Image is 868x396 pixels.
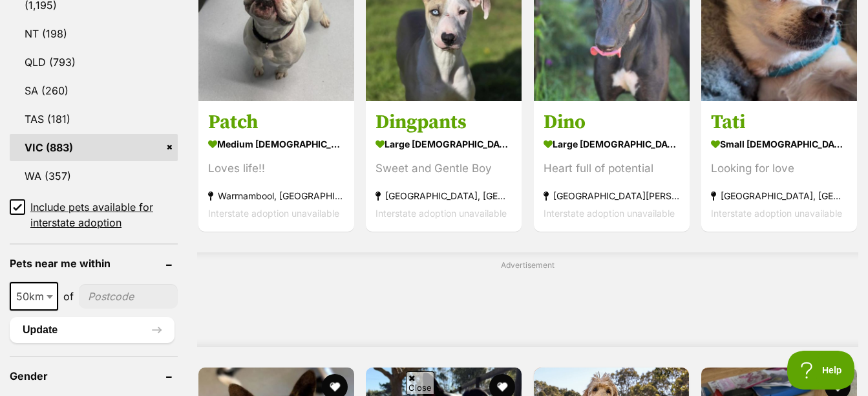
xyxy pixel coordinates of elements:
[711,160,847,177] div: Looking for love
[208,135,344,153] strong: medium [DEMOGRAPHIC_DATA] Dog
[79,284,178,309] input: postcode
[406,371,434,394] span: Close
[11,287,57,305] span: 50km
[701,100,857,232] a: Tati small [DEMOGRAPHIC_DATA] Dog Looking for love [GEOGRAPHIC_DATA], [GEOGRAPHIC_DATA] Interstat...
[544,135,680,153] strong: large [DEMOGRAPHIC_DATA] Dog
[10,77,178,104] a: SA (260)
[711,208,842,219] span: Interstate adoption unavailable
[10,199,178,230] a: Include pets available for interstate adoption
[10,49,178,76] a: QLD (793)
[711,110,847,135] h3: Tati
[376,187,512,204] strong: [GEOGRAPHIC_DATA], [GEOGRAPHIC_DATA]
[544,110,680,135] h3: Dino
[376,208,507,219] span: Interstate adoption unavailable
[208,208,339,219] span: Interstate adoption unavailable
[198,100,354,232] a: Patch medium [DEMOGRAPHIC_DATA] Dog Loves life!! Warrnambool, [GEOGRAPHIC_DATA] Interstate adopti...
[711,187,847,204] strong: [GEOGRAPHIC_DATA], [GEOGRAPHIC_DATA]
[10,162,178,190] a: WA (357)
[711,135,847,153] strong: small [DEMOGRAPHIC_DATA] Dog
[376,135,512,153] strong: large [DEMOGRAPHIC_DATA] Dog
[376,110,512,135] h3: Dingpants
[534,100,690,232] a: Dino large [DEMOGRAPHIC_DATA] Dog Heart full of potential [GEOGRAPHIC_DATA][PERSON_NAME][GEOGRAPH...
[544,187,680,204] strong: [GEOGRAPHIC_DATA][PERSON_NAME][GEOGRAPHIC_DATA]
[10,105,178,133] a: TAS (181)
[366,100,522,232] a: Dingpants large [DEMOGRAPHIC_DATA] Dog Sweet and Gentle Boy [GEOGRAPHIC_DATA], [GEOGRAPHIC_DATA] ...
[10,282,58,311] span: 50km
[544,208,675,219] span: Interstate adoption unavailable
[787,351,855,390] iframe: Help Scout Beacon - Open
[544,160,680,177] div: Heart full of potential
[30,199,178,230] span: Include pets available for interstate adoption
[197,252,858,347] div: Advertisement
[208,110,344,135] h3: Patch
[63,289,74,304] span: of
[10,20,178,47] a: NT (198)
[10,258,178,269] header: Pets near me within
[10,370,178,382] header: Gender
[10,134,178,161] a: VIC (883)
[376,160,512,177] div: Sweet and Gentle Boy
[208,187,344,204] strong: Warrnambool, [GEOGRAPHIC_DATA]
[208,160,344,177] div: Loves life!!
[10,317,175,343] button: Update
